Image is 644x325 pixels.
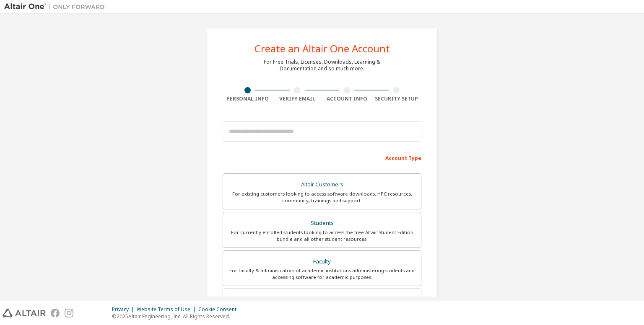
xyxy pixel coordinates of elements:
[51,309,60,317] img: facebook.svg
[273,95,322,102] div: Verify Email
[228,267,416,281] div: For faculty & administrators of academic institutions administering students and accessing softwa...
[228,217,416,229] div: Students
[264,59,380,72] div: For Free Trials, Licenses, Downloads, Learning & Documentation and so much more.
[228,191,416,204] div: For existing customers looking to access software downloads, HPC resources, community, trainings ...
[223,95,273,102] div: Personal Info
[322,95,372,102] div: Account Info
[112,313,241,320] p: © 2025 Altair Engineering, Inc. All Rights Reserved.
[228,294,416,306] div: Everyone else
[228,229,416,242] div: For currently enrolled students looking to access the free Altair Student Edition bundle and all ...
[254,44,390,54] div: Create an Altair One Account
[223,151,421,164] div: Account Type
[3,309,46,317] img: altair_logo.svg
[228,179,416,191] div: Altair Customers
[4,3,109,11] img: Altair One
[65,309,73,317] img: instagram.svg
[112,306,137,313] div: Privacy
[198,306,241,313] div: Cookie Consent
[228,256,416,268] div: Faculty
[372,95,422,102] div: Security Setup
[137,306,198,313] div: Website Terms of Use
